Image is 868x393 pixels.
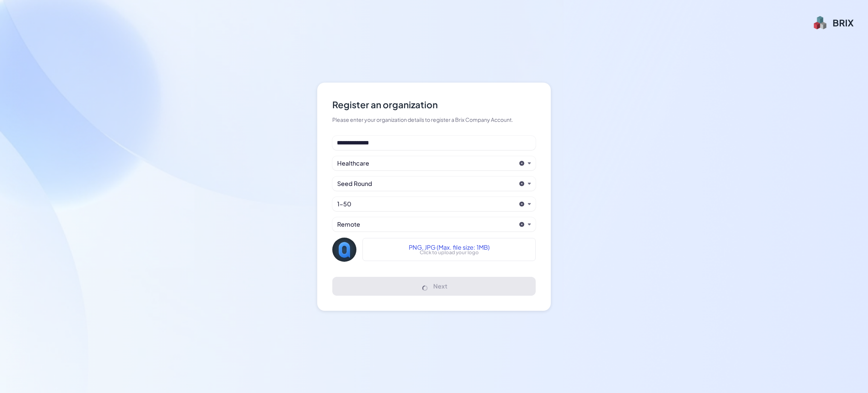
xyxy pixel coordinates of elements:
div: BRIX [833,17,854,29]
button: Remote [337,220,516,229]
span: PNG, JPG (Max. file size: 1MB) [409,243,490,252]
button: 1-50 [337,200,516,209]
img: 2bb5873fa27346829f1dc4c8990e886b.png [332,238,356,262]
div: Register an organization [332,98,536,111]
div: Please enter your organization details to register a Brix Company Account. [332,116,536,124]
button: Seed Round [337,179,516,188]
button: Healthcare [337,159,516,168]
p: Click to upload your logo [420,249,479,256]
